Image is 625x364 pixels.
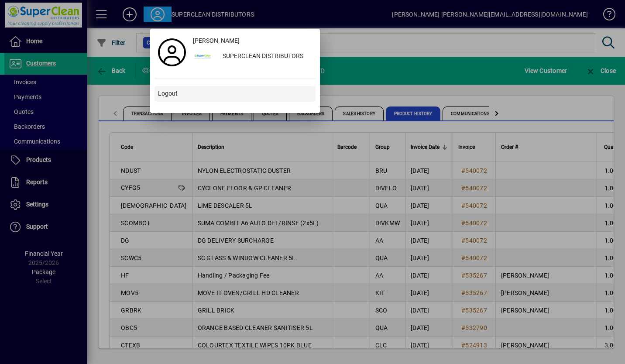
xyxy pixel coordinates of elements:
button: Logout [155,86,316,102]
a: Profile [155,45,189,60]
span: Logout [158,89,178,98]
a: [PERSON_NAME] [189,33,316,49]
div: SUPERCLEAN DISTRIBUTORS [216,49,316,65]
span: [PERSON_NAME] [193,36,240,45]
button: SUPERCLEAN DISTRIBUTORS [189,49,316,65]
